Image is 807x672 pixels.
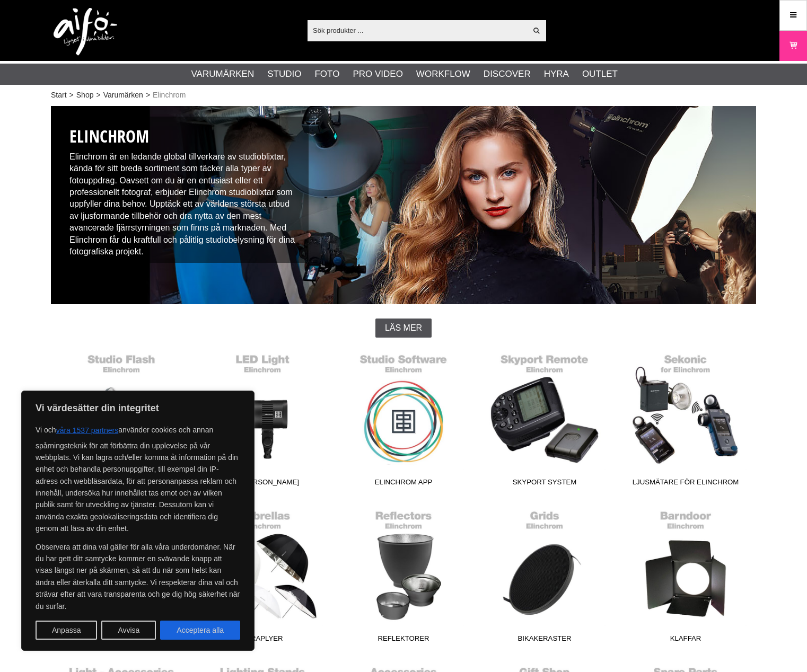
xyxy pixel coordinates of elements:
span: Skyport System [474,477,615,491]
a: Studioblixtar [51,348,192,491]
div: Elinchrom är en ledande global tillverkare av studioblixtar, kända för sitt breda sortiment som t... [62,117,309,263]
span: LED [PERSON_NAME] [192,477,333,491]
p: Vi och använder cookies och annan spårningsteknik för att förbättra din upplevelse på vår webbpla... [36,421,240,535]
img: logo.png [54,8,117,56]
span: Reflektorer [333,633,474,648]
span: Elinchrom [153,90,186,101]
a: Varumärken [191,67,255,81]
a: Workflow [416,67,470,81]
img: Elinchrom Studioblixtar [51,106,756,304]
span: Läs mer [385,323,422,333]
div: Vi värdesätter din integritet [21,391,255,651]
a: Skyport System [474,348,615,491]
a: Varumärken [103,90,143,101]
a: Hyra [544,67,569,81]
a: Elinchrom App [333,348,474,491]
a: Paraplyer [192,505,333,648]
h1: Elinchrom [69,125,301,148]
button: Acceptera alla [160,621,240,640]
a: Pro Video [353,67,402,81]
span: > [146,90,150,101]
span: Elinchrom App [333,477,474,491]
p: Vi värdesätter din integritet [36,402,240,414]
button: Avvisa [101,621,156,640]
a: Bikakeraster [474,505,615,648]
a: Outlet [582,67,618,81]
a: Reflektorer [333,505,474,648]
span: Klaffar [615,633,756,648]
span: Paraplyer [192,633,333,648]
button: Anpassa [36,621,97,640]
p: Observera att dina val gäller för alla våra underdomäner. När du har gett ditt samtycke kommer en... [36,541,240,612]
a: LED [PERSON_NAME] [192,348,333,491]
a: Discover [484,67,531,81]
button: våra 1537 partners [56,421,119,440]
a: Shop [76,90,94,101]
a: Start [51,90,67,101]
a: Studio [267,67,301,81]
input: Sök produkter ... [308,22,527,38]
span: Bikakeraster [474,633,615,648]
span: Ljusmätare för Elinchrom [615,477,756,491]
a: Ljusmätare för Elinchrom [615,348,756,491]
a: Foto [314,67,339,81]
span: > [69,90,74,101]
a: Klaffar [615,505,756,648]
span: > [96,90,100,101]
